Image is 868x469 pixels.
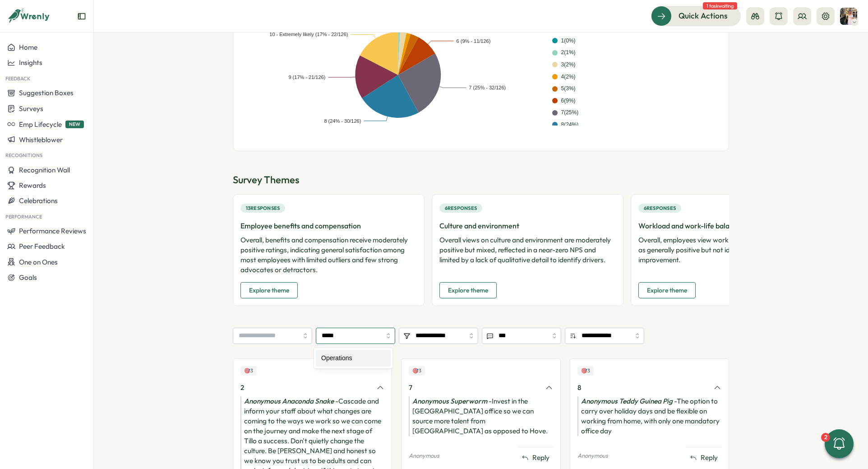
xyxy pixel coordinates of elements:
[19,120,62,129] span: Emp Lifecycle
[448,283,488,298] span: Explore theme
[561,84,576,93] div: 5 ( 3 %)
[65,121,84,128] span: NEW
[19,58,42,67] span: Insights
[532,453,549,463] span: Reply
[644,204,676,212] span: 6 responses
[77,12,86,21] button: Expand sidebar
[457,38,491,44] text: 6 (9% - 11/126)
[240,282,298,298] button: Explore theme
[638,220,815,232] h3: Workload and work-life balance
[518,451,553,464] button: Reply
[19,196,58,205] span: Celebrations
[409,383,539,393] div: 7
[825,429,854,458] button: 2
[679,10,728,22] span: Quick Actions
[19,135,63,144] span: Whistleblower
[249,283,289,298] span: Explore theme
[469,85,506,91] text: 7 (25% - 32/126)
[651,6,741,26] button: Quick Actions
[240,235,417,275] p: Overall, benefits and compensation receive moderately positive ratings, indicating general satisf...
[561,73,576,81] div: 4 ( 2 %)
[561,48,576,57] div: 2 ( 1 %)
[577,396,721,436] div: - The option to carry over holiday days and be flexible on working from home, with only one manda...
[647,283,687,298] span: Explore theme
[324,118,361,124] text: 8 (24% - 30/126)
[686,451,721,464] button: Reply
[821,433,830,442] div: 2
[269,32,348,37] text: 10 - Extremely likely (17% - 22/126)
[703,2,737,9] span: 1 task waiting
[561,108,579,117] div: 7 ( 25 %)
[244,397,334,405] i: Anonymous Anaconda Snake
[19,104,43,113] span: Surveys
[561,60,576,69] div: 3 ( 2 %)
[288,75,325,80] text: 9 (17% - 21/126)
[701,453,718,463] span: Reply
[638,282,696,298] button: Explore theme
[439,220,616,232] h3: Culture and environment
[561,37,576,45] div: 1 ( 0 %)
[246,204,280,212] span: 13 responses
[577,452,608,460] p: Anonymous
[240,366,257,376] div: Upvotes
[19,43,37,51] span: Home
[439,235,616,265] p: Overall views on culture and environment are moderately positive but mixed, reflected in a near-z...
[638,235,815,265] p: Overall, employees view workload and work-life balance as generally positive but not ideal, indic...
[19,227,86,235] span: Performance Reviews
[561,97,576,105] div: 6 ( 9 %)
[409,452,439,460] p: Anonymous
[19,273,37,282] span: Goals
[240,383,371,393] div: 2
[19,258,58,266] span: One on Ones
[561,121,579,129] div: 8 ( 24 %)
[19,166,70,174] span: Recognition Wall
[439,282,497,298] button: Explore theme
[19,88,74,97] span: Suggestion Boxes
[445,204,477,212] span: 6 responses
[409,396,553,436] div: - Invest in the [GEOGRAPHIC_DATA] office so we can source more talent from [GEOGRAPHIC_DATA] as o...
[233,173,729,187] div: Survey Themes
[577,366,594,376] div: Upvotes
[840,8,857,25] img: Hannah Saunders
[409,366,425,376] div: Upvotes
[19,181,46,190] span: Rewards
[581,397,673,405] i: Anonymous Teddy Guinea Pig
[240,220,417,232] h3: Employee benefits and compensation
[412,397,487,405] i: Anonymous Superworm
[19,242,65,251] span: Peer Feedback
[577,383,708,393] div: 8
[316,350,391,367] div: Operations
